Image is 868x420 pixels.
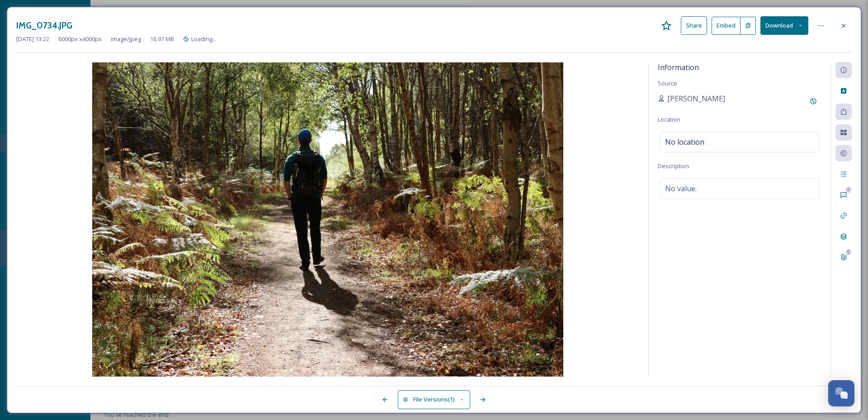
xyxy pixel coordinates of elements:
span: image/jpeg [111,35,141,43]
span: Description [658,162,689,170]
button: Share [681,16,707,35]
span: 16.97 MB [150,35,174,43]
div: 0 [845,187,852,193]
span: No value. [665,183,697,194]
span: Information [658,62,699,72]
span: No location [665,137,704,147]
button: File Versions(1) [398,390,470,409]
img: IMG_0734.JPG [16,62,639,377]
span: Loading... [191,35,217,43]
span: Location [658,115,680,123]
span: Source [658,79,677,87]
button: Download [760,16,808,35]
h3: IMG_0734.JPG [16,19,72,32]
button: Open Chat [828,380,854,406]
span: 6000 px x 4000 px [58,35,102,43]
span: [PERSON_NAME] [667,93,725,104]
span: [DATE] 13:22 [16,35,49,43]
div: 0 [845,249,852,255]
button: Embed [712,17,741,35]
